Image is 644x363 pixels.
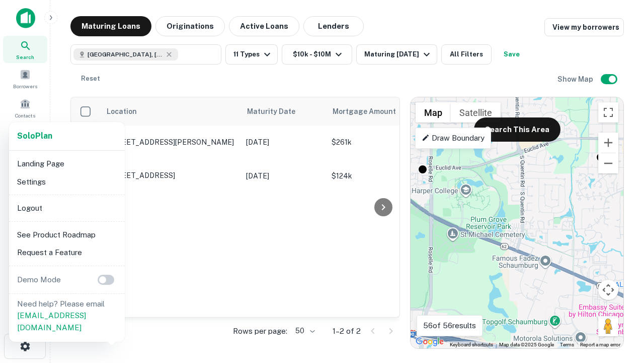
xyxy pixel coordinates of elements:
[13,155,121,173] li: Landing Page
[594,250,644,298] iframe: Chat Widget
[13,199,121,217] li: Logout
[17,130,52,142] a: SoloPlan
[13,244,121,262] li: Request a Feature
[13,226,121,244] li: See Product Roadmap
[17,298,117,334] p: Need help? Please email
[17,311,86,332] a: [EMAIL_ADDRESS][DOMAIN_NAME]
[13,173,121,191] li: Settings
[17,131,52,141] strong: Solo Plan
[13,274,65,286] p: Demo Mode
